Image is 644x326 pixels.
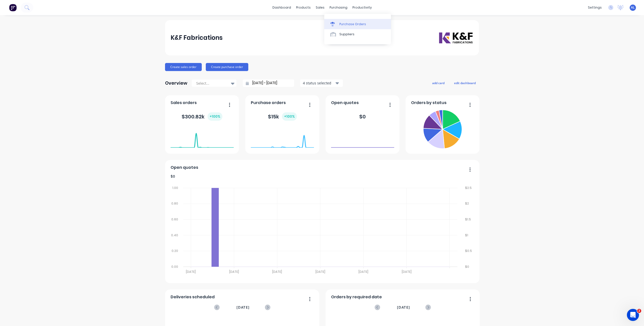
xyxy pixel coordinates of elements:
div: purchasing [327,4,350,11]
span: Open quotes [171,165,198,171]
div: Suppliers [339,32,354,37]
tspan: 0.20 [172,249,178,253]
span: Orders by required date [331,294,382,300]
img: K&F Fabrications [438,32,473,44]
iframe: Intercom live chat [627,309,639,321]
tspan: $2.5 [465,186,472,190]
tspan: [DATE] [359,270,369,274]
tspan: 0.00 [171,265,178,269]
tspan: [DATE] [229,270,239,274]
tspan: [DATE] [186,270,196,274]
tspan: [DATE] [315,270,325,274]
tspan: 1.00 [172,186,178,190]
span: Orders by status [411,100,447,106]
a: Purchase Orders [324,19,391,29]
tspan: 0.40 [171,233,178,237]
button: Create purchase order [206,63,248,71]
div: $ 0 [171,174,175,179]
div: productivity [350,4,374,11]
div: products [294,4,313,11]
button: Create sales order [165,63,202,71]
div: + 100 % [282,112,297,121]
div: settings [585,4,604,11]
div: $ 300.82k [182,112,222,121]
tspan: $2 [465,201,469,206]
tspan: 0.80 [171,201,178,206]
tspan: $1.5 [465,217,471,221]
button: 4 status selected [300,79,343,87]
span: AL [631,5,635,10]
div: $ 15k [268,112,297,121]
tspan: $0.5 [465,249,472,253]
span: Open quotes [331,100,359,106]
div: 4 status selected [303,80,335,86]
div: K&F Fabrications [171,33,223,43]
span: [DATE] [397,305,410,310]
tspan: 0.60 [171,217,178,221]
tspan: $0 [465,265,469,269]
button: edit dashboard [451,80,479,86]
div: Overview [165,78,187,88]
span: Purchase orders [251,100,286,106]
a: Suppliers [324,29,391,39]
tspan: [DATE] [272,270,282,274]
div: sales [313,4,327,11]
span: [DATE] [236,305,250,310]
a: dashboard [270,4,294,11]
button: add card [429,80,448,86]
tspan: [DATE] [402,270,412,274]
img: Factory [9,4,17,11]
tspan: $1 [465,233,468,237]
span: 2 [637,309,641,313]
div: + 100 % [208,112,222,121]
span: Deliveries scheduled [171,294,215,300]
div: $ 0 [359,113,366,120]
div: Purchase Orders [339,22,366,26]
span: Sales orders [171,100,197,106]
